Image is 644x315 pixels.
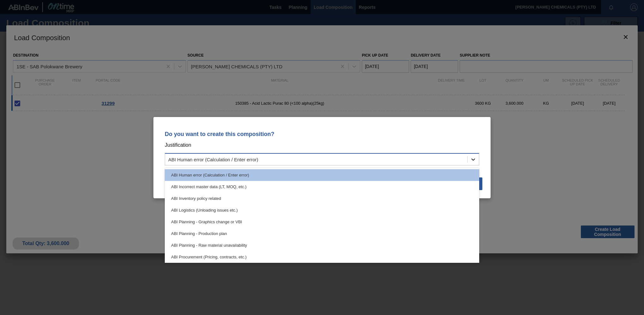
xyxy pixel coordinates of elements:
[165,228,479,239] div: ABI Planning - Production plan
[165,239,479,251] div: ABI Planning - Raw material unavailability
[165,141,479,149] p: Justification
[168,157,258,162] div: ABI Human error (Calculation / Enter error)
[165,251,479,263] div: ABI Procurement (Pricing, contracts, etc.)
[165,131,479,137] p: Do you want to create this composition?
[165,169,479,181] div: ABI Human error (Calculation / Enter error)
[165,204,479,216] div: ABI Logistics (Unloading issues etc.)
[165,216,479,228] div: ABI Planning - Graphics change or VBI
[165,181,479,193] div: ABI Incorrect master data (LT, MOQ, etc.)
[165,193,479,204] div: ABI Inventory policy related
